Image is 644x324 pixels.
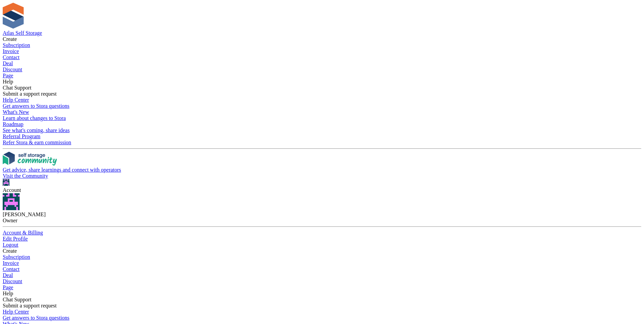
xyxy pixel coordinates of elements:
[3,30,42,36] a: Atlas Self Storage
[3,278,641,284] a: Discount
[3,127,641,133] div: See what's coming, share ideas
[3,173,48,179] span: Visit the Community
[3,193,20,210] img: Ryan Carroll
[3,303,641,309] div: Submit a support request
[3,54,641,60] a: Contact
[3,236,641,242] a: Edit Profile
[3,284,641,291] a: Page
[3,230,641,236] a: Account & Billing
[3,79,13,84] span: Help
[3,152,57,166] img: community-logo-e120dcb29bea30313fccf008a00513ea5fe9ad107b9d62852cae38739ed8438e.svg
[3,97,29,103] span: Help Center
[3,248,17,254] span: Create
[3,167,641,173] div: Get advice, share learnings and connect with operators
[3,3,24,29] img: stora-icon-8386f47178a22dfd0bd8f6a31ec36ba5ce8667c1dd55bd0f319d3a0aa187defe.svg
[3,297,31,302] span: Chat Support
[3,115,641,121] div: Learn about changes to Stora
[3,254,641,260] a: Subscription
[3,309,29,315] span: Help Center
[3,97,641,109] a: Help Center Get answers to Stora questions
[3,85,31,91] span: Chat Support
[3,291,13,296] span: Help
[3,140,641,146] div: Refer Stora & earn commission
[3,67,641,73] a: Discount
[3,179,9,186] img: Ryan Carroll
[3,103,641,109] div: Get answers to Stora questions
[3,242,641,248] a: Logout
[3,60,641,67] a: Deal
[3,121,23,127] span: Roadmap
[3,133,641,146] a: Referral Program Refer Stora & earn commission
[3,315,641,321] div: Get answers to Stora questions
[3,133,41,139] span: Referral Program
[3,73,641,79] a: Page
[3,48,641,54] a: Invoice
[3,36,17,42] span: Create
[3,187,21,193] span: Account
[3,109,641,121] a: What's New Learn about changes to Stora
[3,218,641,224] div: Owner
[3,152,641,179] a: Get advice, share learnings and connect with operators Visit the Community
[3,272,641,278] a: Deal
[3,260,641,266] a: Invoice
[3,211,641,218] div: [PERSON_NAME]
[3,91,641,97] div: Submit a support request
[3,121,641,133] a: Roadmap See what's coming, share ideas
[3,266,641,272] a: Contact
[3,109,29,115] span: What's New
[3,309,641,321] a: Help Center Get answers to Stora questions
[3,42,641,48] a: Subscription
